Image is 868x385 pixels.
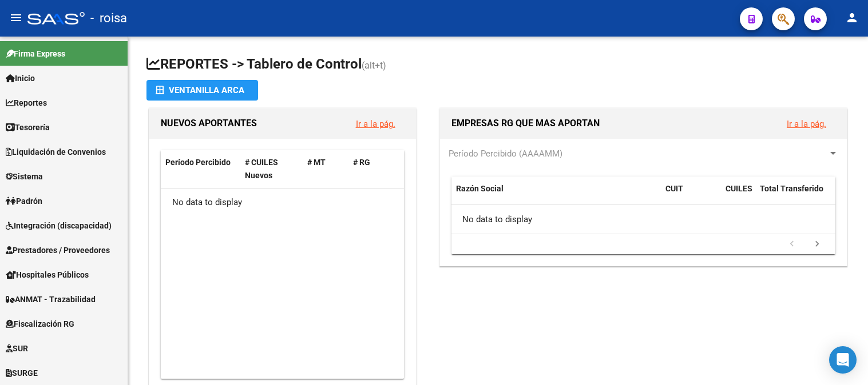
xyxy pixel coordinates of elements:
[449,149,562,159] span: Período Percibido (AAAAMM)
[787,119,826,129] a: Ir a la pág.
[806,238,828,251] a: go to next page
[348,150,394,188] datatable-header-cell: # RG
[456,184,504,193] span: Razón Social
[156,80,249,101] div: Ventanilla ARCA
[146,55,850,75] h1: REPORTES -> Tablero de Control
[6,170,43,183] span: Sistema
[845,11,859,25] mat-icon: person
[6,367,38,379] span: SURGE
[146,80,258,101] button: Ventanilla ARCA
[6,121,50,134] span: Tesorería
[451,177,661,214] datatable-header-cell: Razón Social
[6,219,112,232] span: Integración (discapacidad)
[451,205,835,234] div: No data to display
[726,184,752,193] span: CUILES
[9,11,23,25] mat-icon: menu
[6,195,42,207] span: Padrón
[245,158,278,180] span: # CUILES Nuevos
[353,158,370,167] span: # RG
[781,238,803,251] a: go to previous page
[665,184,683,193] span: CUIT
[240,150,303,188] datatable-header-cell: # CUILES Nuevos
[303,150,348,188] datatable-header-cell: # MT
[6,72,35,85] span: Inicio
[161,118,257,129] span: NUEVOS APORTANTES
[362,60,386,71] span: (alt+t)
[90,6,127,31] span: - roisa
[6,342,28,355] span: SUR
[6,244,110,256] span: Prestadores / Proveedores
[161,189,404,217] div: No data to display
[6,318,74,330] span: Fiscalización RG
[356,119,395,129] a: Ir a la pág.
[829,346,857,374] div: Open Intercom Messenger
[307,158,326,167] span: # MT
[6,97,47,109] span: Reportes
[451,118,600,129] span: EMPRESAS RG QUE MAS APORTAN
[760,184,823,193] span: Total Transferido
[161,150,240,188] datatable-header-cell: Período Percibido
[165,158,231,167] span: Período Percibido
[347,113,405,134] button: Ir a la pág.
[6,47,65,60] span: Firma Express
[6,268,89,281] span: Hospitales Públicos
[755,177,835,214] datatable-header-cell: Total Transferido
[6,293,96,306] span: ANMAT - Trazabilidad
[661,177,721,214] datatable-header-cell: CUIT
[778,113,835,134] button: Ir a la pág.
[721,177,755,214] datatable-header-cell: CUILES
[6,146,106,158] span: Liquidación de Convenios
